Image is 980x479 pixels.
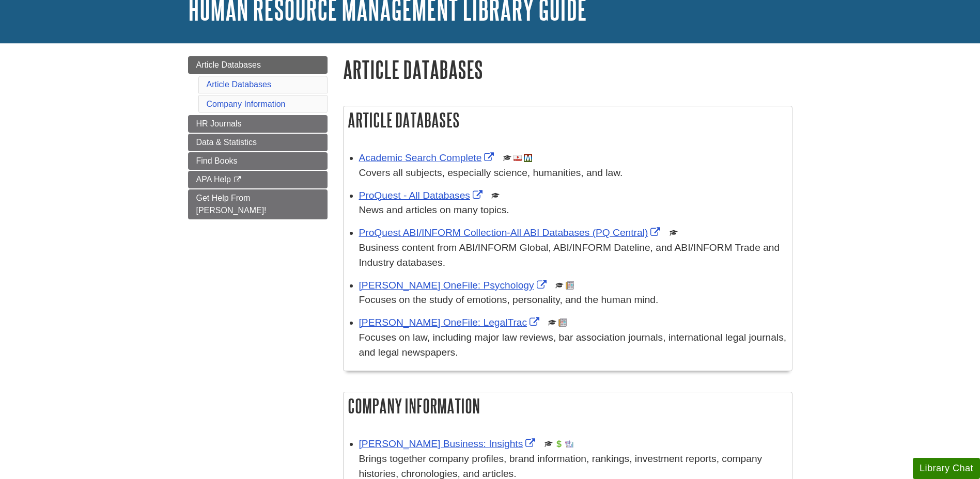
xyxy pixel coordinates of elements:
a: Link opens in new window [359,190,485,201]
a: Article Databases [188,56,328,74]
p: Focuses on the study of emotions, personality, and the human mind. [359,293,787,308]
span: HR Journals [196,119,242,128]
a: Link opens in new window [359,280,549,291]
img: MeL (Michigan electronic Library) [524,154,532,162]
a: Find Books [188,152,328,170]
img: Scholarly or Peer Reviewed [548,318,556,327]
span: Get Help From [PERSON_NAME]! [196,194,267,215]
img: Scholarly or Peer Reviewed [491,191,500,200]
h2: Company Information [344,392,792,420]
p: News and articles on many topics. [359,203,787,218]
h1: Article Databases [343,56,792,83]
span: APA Help [196,175,231,184]
span: Data & Statistics [196,138,257,147]
img: Industry Report [565,440,573,448]
img: Audio & Video [514,154,522,162]
a: Data & Statistics [188,134,328,151]
a: HR Journals [188,115,328,133]
a: Article Databases [207,80,271,89]
i: This link opens in a new window [233,177,242,183]
img: Scholarly or Peer Reviewed [555,281,564,290]
a: Link opens in new window [359,317,542,328]
a: Link opens in new window [359,152,497,163]
a: APA Help [188,171,328,188]
span: Find Books [196,156,238,165]
img: Newspapers [558,318,567,327]
h2: Article Databases [344,106,792,134]
a: Company Information [207,100,286,108]
p: Focuses on law, including major law reviews, bar association journals, international legal journa... [359,330,787,360]
p: Covers all subjects, especially science, humanities, and law. [359,166,787,181]
img: Scholarly or Peer Reviewed [545,440,553,448]
div: Guide Page Menu [188,56,328,219]
button: Library Chat [913,458,980,479]
a: Get Help From [PERSON_NAME]! [188,189,328,219]
img: Newspapers [566,281,574,290]
img: Scholarly or Peer Reviewed [670,229,678,237]
a: Link opens in new window [359,227,663,238]
a: Link opens in new window [359,438,538,449]
span: Article Databases [196,60,261,69]
img: Scholarly or Peer Reviewed [503,154,511,162]
img: Financial Report [555,440,563,448]
p: Business content from ABI/INFORM Global, ABI/INFORM Dateline, and ABI/INFORM Trade and Industry d... [359,241,787,270]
